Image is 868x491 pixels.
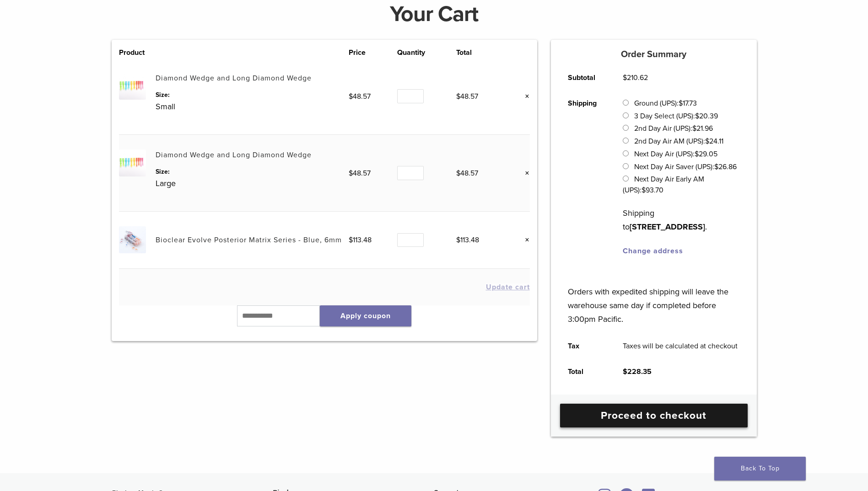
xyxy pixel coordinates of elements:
[623,73,648,82] bdi: 210.62
[456,92,460,101] span: $
[634,112,718,121] label: 3 Day Select (UPS):
[349,169,371,178] bdi: 48.57
[560,404,748,427] a: Proceed to checkout
[558,65,613,91] th: Subtotal
[456,169,460,178] span: $
[349,169,353,178] span: $
[456,92,478,101] bdi: 48.57
[642,186,646,195] span: $
[156,100,349,113] p: Small
[518,167,530,179] a: Remove this item
[714,162,718,171] span: $
[456,47,505,58] th: Total
[695,149,699,159] span: $
[705,137,723,146] bdi: 24.11
[634,99,697,108] label: Ground (UPS):
[568,271,739,326] p: Orders with expedited shipping will leave the warehouse same day if completed before 3:00pm Pacific.
[705,137,709,146] span: $
[623,367,652,376] bdi: 228.35
[634,162,737,171] label: Next Day Air Saver (UPS):
[695,149,717,159] bdi: 29.05
[397,47,456,58] th: Quantity
[105,3,764,25] h1: Your Cart
[156,150,312,160] a: Diamond Wedge and Long Diamond Wedge
[486,283,530,291] button: Update cart
[518,234,530,246] a: Remove this item
[156,167,349,176] dt: Size:
[551,49,757,60] h5: Order Summary
[630,222,705,232] strong: [STREET_ADDRESS]
[695,112,699,121] span: $
[714,457,806,480] a: Back To Top
[613,333,748,359] td: Taxes will be calculated at checkout
[623,367,627,376] span: $
[518,91,530,102] a: Remove this item
[156,74,312,83] a: Diamond Wedge and Long Diamond Wedge
[119,47,156,58] th: Product
[349,235,353,245] span: $
[642,186,663,195] bdi: 93.70
[349,47,397,58] th: Price
[634,137,723,146] label: 2nd Day Air AM (UPS):
[320,305,411,326] button: Apply coupon
[623,73,627,82] span: $
[349,92,353,101] span: $
[679,99,683,108] span: $
[156,176,349,190] p: Large
[349,92,371,101] bdi: 48.57
[714,162,737,171] bdi: 26.86
[119,73,146,100] img: Diamond Wedge and Long Diamond Wedge
[692,124,713,133] bdi: 21.96
[634,149,717,159] label: Next Day Air (UPS):
[692,124,696,133] span: $
[119,226,146,253] img: Bioclear Evolve Posterior Matrix Series - Blue, 6mm
[558,359,613,384] th: Total
[119,149,146,176] img: Diamond Wedge and Long Diamond Wedge
[623,206,739,234] p: Shipping to .
[695,112,718,121] bdi: 20.39
[156,90,349,100] dt: Size:
[679,99,697,108] bdi: 17.73
[456,235,460,245] span: $
[156,235,342,245] a: Bioclear Evolve Posterior Matrix Series - Blue, 6mm
[456,169,478,178] bdi: 48.57
[623,246,683,256] a: Change address
[456,235,479,245] bdi: 113.48
[558,333,613,359] th: Tax
[623,175,704,195] label: Next Day Air Early AM (UPS):
[634,124,713,133] label: 2nd Day Air (UPS):
[349,235,372,245] bdi: 113.48
[558,91,613,264] th: Shipping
